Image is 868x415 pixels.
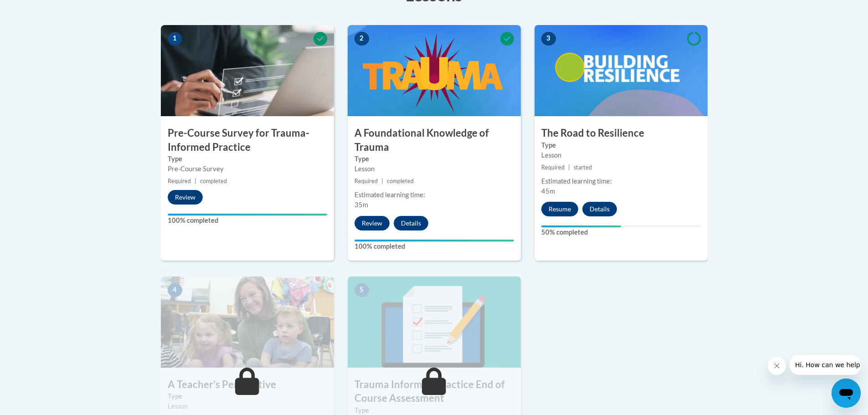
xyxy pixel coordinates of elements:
[534,25,708,116] img: Course Image
[348,378,521,406] h3: Trauma Informed Practice End of Course Assessment
[168,190,203,205] button: Review
[161,378,334,392] h3: A Teacher’s Perspective
[348,126,521,154] h3: A Foundational Knowledge of Trauma
[534,126,708,140] h3: The Road to Resilience
[168,32,182,46] span: 1
[354,216,390,231] button: Review
[161,25,334,116] img: Course Image
[168,214,327,215] div: Your progress
[168,391,327,401] label: Type
[541,225,621,227] div: Your progress
[394,216,428,231] button: Details
[354,154,514,164] label: Type
[574,164,592,171] span: started
[348,277,521,368] img: Course Image
[541,227,701,237] label: 50% completed
[541,164,565,171] span: Required
[541,202,578,216] button: Resume
[168,401,327,411] div: Lesson
[354,178,378,184] span: Required
[381,178,383,184] span: |
[354,201,368,209] span: 35m
[354,190,514,200] div: Estimated learning time:
[387,178,414,184] span: completed
[354,283,369,297] span: 5
[348,25,521,116] img: Course Image
[168,283,182,297] span: 4
[354,240,514,241] div: Your progress
[768,357,786,375] iframe: Close message
[354,164,514,174] div: Lesson
[541,140,701,150] label: Type
[568,164,570,171] span: |
[161,126,334,154] h3: Pre-Course Survey for Trauma-Informed Practice
[354,32,369,46] span: 2
[541,176,701,186] div: Estimated learning time:
[168,178,191,184] span: Required
[161,277,334,368] img: Course Image
[582,202,617,216] button: Details
[195,178,196,184] span: |
[541,187,555,195] span: 45m
[354,241,514,251] label: 100% completed
[790,355,861,375] iframe: Message from company
[168,164,327,174] div: Pre-Course Survey
[541,32,556,46] span: 3
[832,379,861,408] iframe: Button to launch messaging window
[168,215,327,225] label: 100% completed
[5,6,74,14] span: Hi. How can we help?
[168,154,327,164] label: Type
[200,178,227,184] span: completed
[541,150,701,160] div: Lesson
